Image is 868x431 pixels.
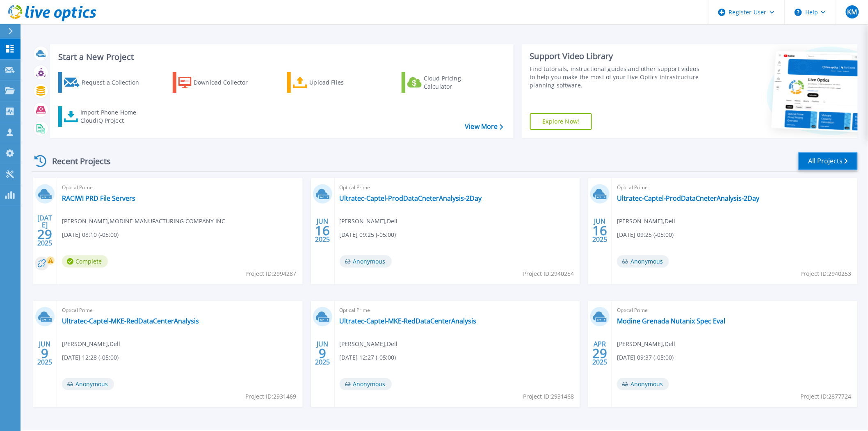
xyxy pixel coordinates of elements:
span: Project ID: 2877724 [801,392,852,401]
span: Anonymous [62,378,114,390]
span: Optical Prime [617,183,853,192]
a: Download Collector [173,72,264,93]
span: [DATE] 09:25 (-05:00) [617,230,674,239]
a: RACIWI PRD File Servers [62,194,135,202]
span: 9 [41,350,48,357]
span: Anonymous [340,255,392,268]
span: [DATE] 12:27 (-05:00) [340,353,396,362]
div: Download Collector [194,74,259,91]
a: Explore Now! [530,113,592,130]
div: Find tutorials, instructional guides and other support videos to help you make the most of your L... [530,65,702,89]
span: KM [847,9,857,15]
a: Ultratec-Captel-ProdDataCneterAnalysis-2Day [340,194,482,202]
span: 16 [315,227,330,234]
span: 16 [593,227,608,234]
span: Optical Prime [340,306,576,315]
span: Optical Prime [340,183,576,192]
span: Project ID: 2931469 [246,392,297,401]
span: [DATE] 12:28 (-05:00) [62,353,119,362]
span: [PERSON_NAME] , Dell [340,217,398,226]
a: Ultratec-Captel-MKE-RedDataCenterAnalysis [62,317,199,325]
div: Recent Projects [32,151,122,171]
a: Modine Grenada Nutanix Spec Eval [617,317,725,325]
div: APR 2025 [592,338,608,368]
div: JUN 2025 [315,338,330,368]
a: Ultratec-Captel-ProdDataCneterAnalysis-2Day [617,194,759,202]
a: Cloud Pricing Calculator [402,72,493,93]
span: Anonymous [617,255,669,268]
span: [DATE] 09:25 (-05:00) [340,230,396,239]
span: Anonymous [617,378,669,390]
a: View More [465,123,503,131]
span: Optical Prime [617,306,853,315]
span: Project ID: 2931468 [523,392,574,401]
span: Project ID: 2940254 [523,269,574,278]
span: 29 [37,231,52,238]
span: [DATE] 08:10 (-05:00) [62,230,119,239]
span: [PERSON_NAME] , MODINE MANUFACTURING COMPANY INC [62,217,225,226]
span: [PERSON_NAME] , Dell [617,217,675,226]
div: JUN 2025 [37,338,53,368]
span: 9 [319,350,326,357]
a: All Projects [798,152,858,170]
h3: Start a New Project [58,53,503,62]
a: Ultratec-Captel-MKE-RedDataCenterAnalysis [340,317,477,325]
span: [DATE] 09:37 (-05:00) [617,353,674,362]
span: Optical Prime [62,306,298,315]
div: Import Phone Home CloudIQ Project [80,108,144,125]
span: [PERSON_NAME] , Dell [617,339,675,348]
a: Upload Files [287,72,379,93]
div: Request a Collection [82,74,147,91]
div: Upload Files [310,74,375,91]
span: [PERSON_NAME] , Dell [62,339,120,348]
span: Project ID: 2940253 [801,269,852,278]
div: Support Video Library [530,51,702,62]
span: Anonymous [340,378,392,390]
div: JUN 2025 [315,215,330,245]
span: Complete [62,255,108,268]
div: [DATE] 2025 [37,215,53,245]
span: [PERSON_NAME] , Dell [340,339,398,348]
span: Project ID: 2994287 [246,269,297,278]
div: JUN 2025 [592,215,608,245]
span: Optical Prime [62,183,298,192]
span: 29 [593,350,608,357]
a: Request a Collection [58,72,150,93]
div: Cloud Pricing Calculator [424,74,489,91]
